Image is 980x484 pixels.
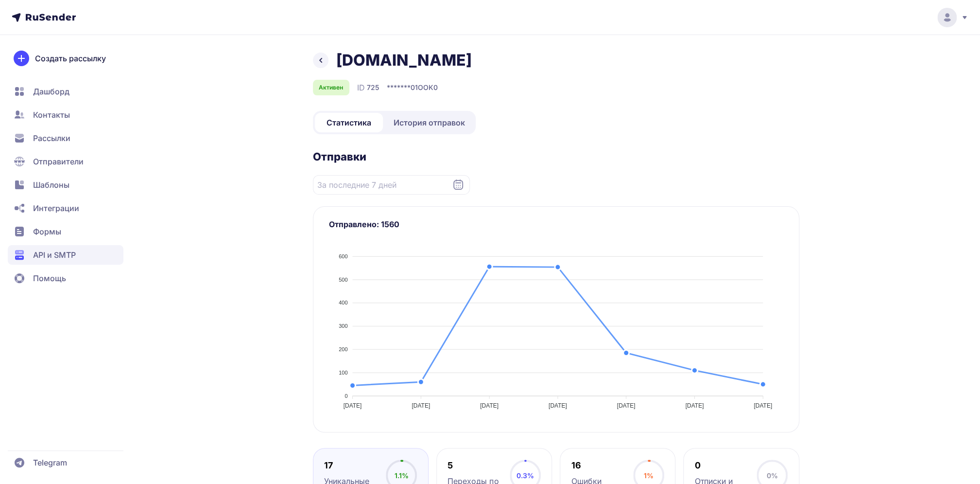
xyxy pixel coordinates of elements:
[339,253,347,259] tspan: 600
[447,460,509,471] div: 5
[344,393,347,398] tspan: 0
[8,453,123,472] a: Telegram
[35,53,106,64] span: Создать рассылку
[327,117,371,128] span: Статистика
[411,83,438,92] span: 01OOK0
[548,402,567,409] tspan: [DATE]
[395,471,409,480] span: 1.1%
[33,132,70,144] span: Рассылки
[33,109,70,121] span: Контакты
[33,272,66,284] span: Помощь
[33,202,79,214] span: Интеграции
[33,457,67,468] span: Telegram
[343,402,361,409] tspan: [DATE]
[685,402,704,409] tspan: [DATE]
[33,156,84,167] span: Отправители
[33,226,61,237] span: Формы
[644,471,653,480] span: 1%
[315,113,383,132] a: Статистика
[357,82,379,93] div: ID
[336,51,472,70] h1: [DOMAIN_NAME]
[313,150,799,163] h2: Отправки
[754,402,772,409] tspan: [DATE]
[367,83,379,92] span: 725
[516,471,534,480] span: 0.3%
[324,460,386,471] div: 17
[339,276,347,282] tspan: 500
[480,402,499,409] tspan: [DATE]
[339,300,347,305] tspan: 400
[319,84,343,91] span: Активен
[412,402,430,409] tspan: [DATE]
[394,117,465,128] span: История отправок
[339,370,347,376] tspan: 100
[33,86,69,97] span: Дашборд
[695,460,756,471] div: 0
[329,218,783,230] h3: Отправлено: 1560
[339,346,347,352] tspan: 200
[385,113,474,132] a: История отправок
[617,402,635,409] tspan: [DATE]
[767,471,778,480] span: 0%
[33,179,69,191] span: Шаблоны
[571,460,633,471] div: 16
[33,249,76,261] span: API и SMTP
[313,175,470,195] input: Datepicker input
[339,323,347,329] tspan: 300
